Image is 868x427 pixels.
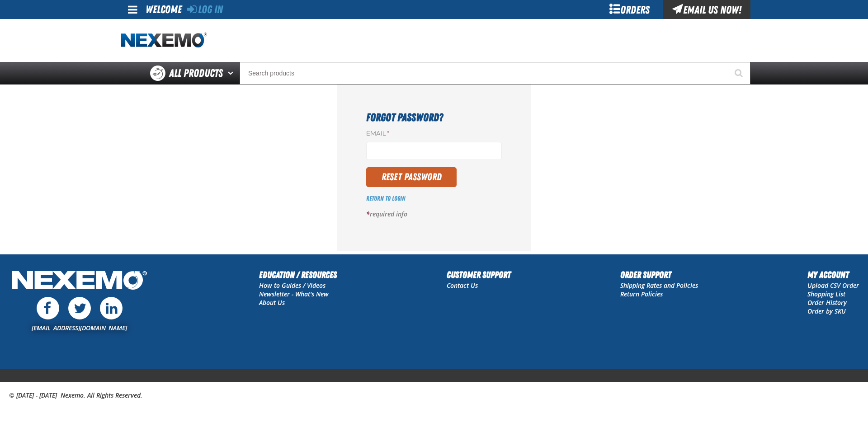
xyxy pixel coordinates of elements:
a: How to Guides / Videos [259,281,325,290]
a: Shopping List [807,290,845,298]
a: Shipping Rates and Policies [620,281,698,290]
a: Return to Login [366,195,406,202]
img: Nexemo logo [121,33,207,48]
img: Nexemo Logo [9,268,150,295]
a: Return Policies [620,290,663,298]
a: [EMAIL_ADDRESS][DOMAIN_NAME] [32,324,127,332]
p: required info [366,210,502,219]
h2: My Account [807,268,859,282]
a: Order History [807,298,847,307]
a: Log In [187,3,223,16]
a: Upload CSV Order [807,281,859,290]
input: Search [240,62,750,84]
button: Start Searching [728,62,750,84]
button: Reset Password [366,167,457,187]
button: Open All Products pages [225,62,240,84]
h1: Forgot Password? [366,109,502,126]
span: All Products [169,65,223,81]
a: Order by SKU [807,307,846,315]
a: Contact Us [447,281,478,290]
h2: Education / Resources [259,268,337,282]
h2: Customer Support [447,268,511,282]
a: Home [121,33,207,48]
a: About Us [259,298,285,307]
label: Email [366,130,502,138]
a: Newsletter - What's New [259,290,329,298]
h2: Order Support [620,268,698,282]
